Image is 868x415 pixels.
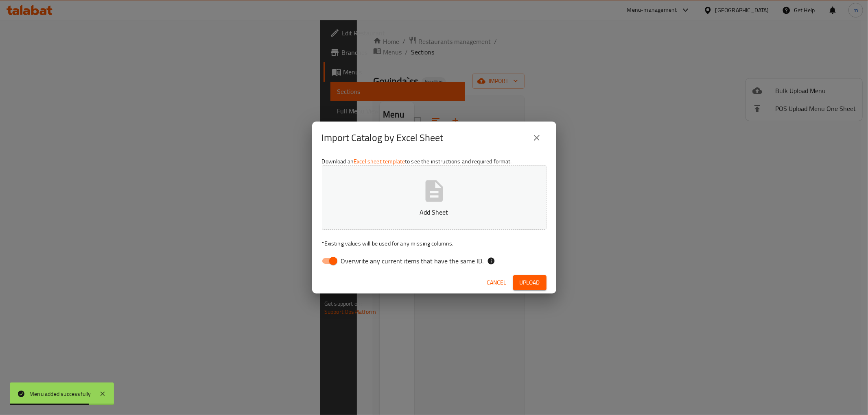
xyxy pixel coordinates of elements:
a: Excel sheet template [354,156,405,167]
div: Menu added successfully [29,389,91,398]
p: Add Sheet [335,207,534,217]
button: close [527,128,547,148]
button: Upload [513,275,547,290]
span: Cancel [487,278,507,288]
button: Add Sheet [322,165,547,230]
span: Overwrite any current items that have the same ID. [341,256,484,266]
span: Upload [520,278,540,288]
h2: Import Catalog by Excel Sheet [322,131,444,144]
div: Download an to see the instructions and required format. [312,154,556,272]
svg: If the overwrite option isn't selected, then the items that match an existing ID will be ignored ... [487,257,495,265]
button: Cancel [484,275,510,290]
p: Existing values will be used for any missing columns. [322,239,547,248]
